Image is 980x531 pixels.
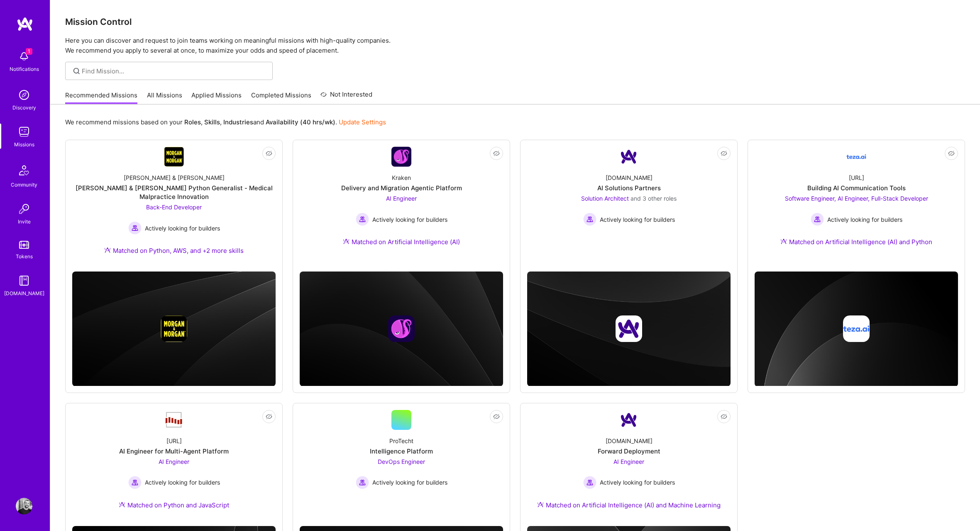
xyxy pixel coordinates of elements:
[223,118,253,126] b: Industries
[16,498,32,514] img: User Avatar
[343,238,349,245] img: Ateam Purple Icon
[827,215,902,224] span: Actively looking for builders
[583,213,596,226] img: Actively looking for builders
[19,241,29,249] img: tokens
[631,195,677,202] span: and 3 other roles
[537,501,721,509] div: Matched on Artificial Intelligence (AI) and Machine Learning
[372,215,447,224] span: Actively looking for builders
[119,501,229,509] div: Matched on Python and JavaScript
[356,476,369,489] img: Actively looking for builders
[266,150,272,157] i: icon EyeClosed
[65,91,137,104] a: Recommended Missions
[527,272,731,386] img: cover
[72,410,276,519] a: Company Logo[URL]AI Engineer for Multi-Agent PlatformAI Engineer Actively looking for buildersAct...
[388,315,415,342] img: Company logo
[18,217,31,226] div: Invite
[124,173,225,182] div: [PERSON_NAME] & [PERSON_NAME]
[846,147,866,167] img: Company Logo
[104,247,111,253] img: Ateam Purple Icon
[72,66,81,76] i: icon SearchGrey
[184,118,201,126] b: Roles
[16,252,33,261] div: Tokens
[14,498,34,514] a: User Avatar
[341,184,462,192] div: Delivery and Migration Agentic Platform
[300,410,503,519] a: ProTechtIntelligence PlatformDevOps Engineer Actively looking for buildersActively looking for bu...
[145,224,220,233] span: Actively looking for builders
[72,272,276,386] img: cover
[948,150,955,157] i: icon EyeClosed
[606,173,653,182] div: [DOMAIN_NAME]
[619,147,639,167] img: Company Logo
[755,147,958,263] a: Company Logo[URL]Building AI Communication ToolsSoftware Engineer, AI Engineer, Full-Stack Develo...
[128,221,142,235] img: Actively looking for builders
[598,447,660,456] div: Forward Deployment
[849,173,864,182] div: [URL]
[16,201,32,217] img: Invite
[16,272,32,289] img: guide book
[12,103,36,112] div: Discovery
[251,91,311,104] a: Completed Missions
[811,213,824,226] img: Actively looking for builders
[166,436,182,445] div: [URL]
[300,147,503,263] a: Company LogoKrakenDelivery and Migration Agentic PlatformAI Engineer Actively looking for builder...
[164,147,184,167] img: Company Logo
[600,478,675,487] span: Actively looking for builders
[370,447,433,456] div: Intelligence Platform
[616,315,642,342] img: Company logo
[320,90,372,104] a: Not Interested
[191,91,242,104] a: Applied Missions
[785,195,928,202] span: Software Engineer, AI Engineer, Full-Stack Developer
[16,87,32,103] img: discovery
[597,184,661,192] div: AI Solutions Partners
[14,160,34,180] img: Community
[65,17,965,27] h3: Mission Control
[493,413,500,420] i: icon EyeClosed
[104,246,244,255] div: Matched on Python, AWS, and +2 more skills
[537,501,544,508] img: Ateam Purple Icon
[65,36,965,56] p: Here you can discover and request to join teams working on meaningful missions with high-quality ...
[145,478,220,487] span: Actively looking for builders
[392,173,411,182] div: Kraken
[11,180,37,189] div: Community
[619,410,639,430] img: Company Logo
[159,458,189,465] span: AI Engineer
[807,184,906,192] div: Building AI Communication Tools
[204,118,220,126] b: Skills
[147,91,182,104] a: All Missions
[119,447,229,456] div: AI Engineer for Multi-Agent Platform
[17,17,33,32] img: logo
[581,195,629,202] span: Solution Architect
[493,150,500,157] i: icon EyeClosed
[14,140,34,149] div: Missions
[65,118,386,126] p: We recommend missions based on your , , and .
[146,204,202,211] span: Back-End Developer
[356,213,369,226] img: Actively looking for builders
[119,501,125,508] img: Ateam Purple Icon
[386,195,417,202] span: AI Engineer
[4,289,44,298] div: [DOMAIN_NAME]
[606,436,653,445] div: [DOMAIN_NAME]
[843,315,870,342] img: Company logo
[128,476,142,489] img: Actively looking for builders
[300,272,503,386] img: cover
[527,410,731,519] a: Company Logo[DOMAIN_NAME]Forward DeploymentAI Engineer Actively looking for buildersActively look...
[389,436,413,445] div: ProTecht
[613,458,644,465] span: AI Engineer
[161,315,187,342] img: Company logo
[391,147,411,167] img: Company Logo
[16,124,32,140] img: teamwork
[780,238,787,245] img: Ateam Purple Icon
[721,150,727,157] i: icon EyeClosed
[527,147,731,263] a: Company Logo[DOMAIN_NAME]AI Solutions PartnersSolution Architect and 3 other rolesActively lookin...
[780,238,932,246] div: Matched on Artificial Intelligence (AI) and Python
[164,411,184,429] img: Company Logo
[266,118,335,126] b: Availability (40 hrs/wk)
[372,478,447,487] span: Actively looking for builders
[600,215,675,224] span: Actively looking for builders
[343,238,460,246] div: Matched on Artificial Intelligence (AI)
[72,147,276,265] a: Company Logo[PERSON_NAME] & [PERSON_NAME][PERSON_NAME] & [PERSON_NAME] Python Generalist - Medica...
[72,184,276,201] div: [PERSON_NAME] & [PERSON_NAME] Python Generalist - Medical Malpractice Innovation
[266,413,272,420] i: icon EyeClosed
[583,476,596,489] img: Actively looking for builders
[755,272,958,387] img: cover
